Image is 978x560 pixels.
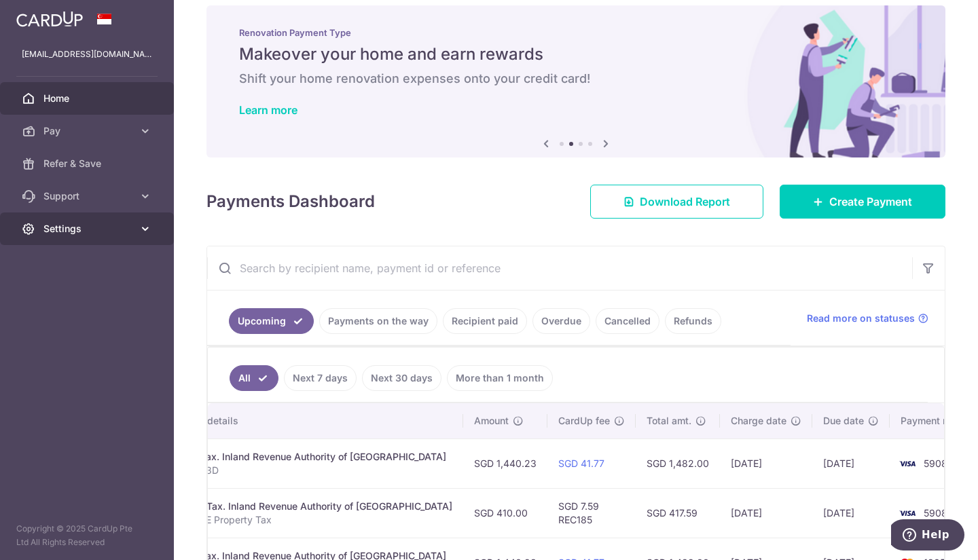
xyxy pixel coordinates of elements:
a: Recipient paid [443,308,527,334]
a: SGD 41.77 [558,458,604,469]
a: Cancelled [596,308,659,334]
td: SGD 417.59 [636,488,720,538]
td: SGD 1,440.23 [463,438,547,488]
a: Next 7 days [284,365,357,391]
img: Bank Card [894,505,921,521]
a: Learn more [239,103,297,117]
span: Read more on statuses [807,312,915,325]
th: Payment details [154,403,463,438]
h5: Makeover your home and earn rewards [239,43,913,65]
td: SGD 1,482.00 [636,438,720,488]
span: Charge date [731,414,786,428]
td: [DATE] [720,488,812,538]
span: Pay [43,124,133,138]
a: Download Report [590,185,763,219]
h6: Shift your home renovation expenses onto your credit card! [239,71,913,87]
img: Bank Card [894,455,921,472]
a: Read more on statuses [807,312,928,325]
p: 4990491E Property Tax [165,513,452,527]
div: Property Tax. Inland Revenue Authority of [GEOGRAPHIC_DATA] [165,500,452,513]
span: Refer & Save [43,157,133,170]
span: Home [43,92,133,105]
span: Amount [474,414,509,428]
p: Renovation Payment Type [239,27,913,38]
a: Next 30 days [362,365,441,391]
a: Refunds [665,308,721,334]
span: Total amt. [647,414,691,428]
a: All [230,365,278,391]
span: Download Report [640,193,730,210]
input: Search by recipient name, payment id or reference [207,246,912,290]
span: 5908 [924,458,947,469]
span: Settings [43,222,133,236]
span: CardUp fee [558,414,610,428]
td: SGD 7.59 REC185 [547,488,636,538]
td: [DATE] [720,438,812,488]
a: Payments on the way [319,308,437,334]
img: CardUp [16,11,83,27]
td: [DATE] [812,488,890,538]
p: S7075363D [165,464,452,477]
img: Renovation banner [206,5,945,157]
span: 5908 [924,507,947,519]
td: SGD 410.00 [463,488,547,538]
a: Upcoming [229,308,314,334]
p: [EMAIL_ADDRESS][DOMAIN_NAME] [22,48,152,61]
span: Create Payment [829,193,912,210]
div: Income Tax. Inland Revenue Authority of [GEOGRAPHIC_DATA] [165,450,452,464]
h4: Payments Dashboard [206,189,375,214]
a: More than 1 month [447,365,553,391]
iframe: Opens a widget where you can find more information [891,519,964,553]
td: [DATE] [812,438,890,488]
a: Overdue [532,308,590,334]
span: Support [43,189,133,203]
span: Due date [823,414,864,428]
a: Create Payment [780,185,945,219]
